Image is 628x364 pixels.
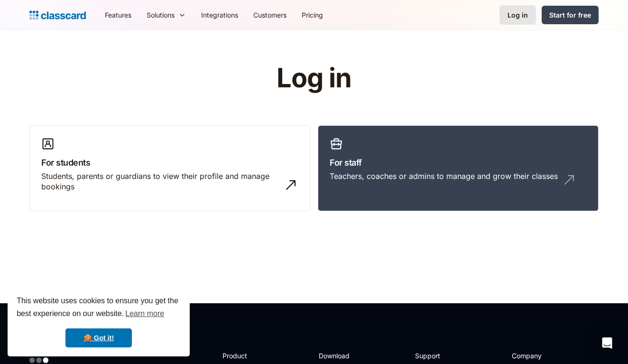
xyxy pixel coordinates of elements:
a: home [29,9,86,22]
h2: Company [512,351,575,361]
div: Solutions [139,4,194,26]
div: Start for free [549,10,591,20]
a: Features [97,4,139,26]
h3: For students [41,156,298,169]
a: For staffTeachers, coaches or admins to manage and grow their classes [318,125,599,212]
a: Log in [499,5,536,25]
a: learn more about cookies [124,307,166,321]
div: Students, parents or guardians to view their profile and manage bookings [41,171,279,192]
h2: Download [319,351,358,361]
a: Customers [246,4,294,26]
h3: For staff [330,156,587,169]
a: Start for free [542,6,599,24]
h2: Product [222,351,273,361]
span: This website uses cookies to ensure you get the best experience on our website. [17,295,181,321]
div: Open Intercom Messenger [596,332,619,355]
h2: Support [415,351,453,361]
div: Solutions [147,10,175,20]
a: Pricing [294,4,331,26]
div: Log in [508,10,528,20]
div: Teachers, coaches or admins to manage and grow their classes [330,171,558,181]
a: For studentsStudents, parents or guardians to view their profile and manage bookings [29,125,310,212]
h1: Log in [164,64,465,93]
div: cookieconsent [8,286,190,356]
a: Integrations [194,4,246,26]
a: dismiss cookie message [65,328,132,347]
